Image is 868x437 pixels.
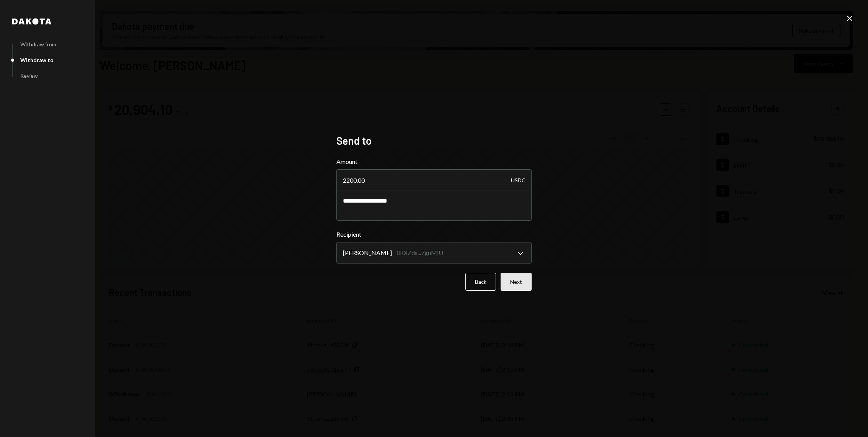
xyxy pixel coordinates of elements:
[336,230,532,239] label: Recipient
[336,133,532,148] h2: Send to
[336,242,532,264] button: Recipient
[465,273,496,291] button: Back
[336,157,532,166] label: Amount
[20,41,56,47] div: Withdraw from
[396,248,443,257] div: 8RXZds...7guMjU
[20,57,54,63] div: Withdraw to
[20,72,38,79] div: Review
[511,169,525,191] div: USDC
[336,169,532,191] input: Enter amount
[501,273,532,291] button: Next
